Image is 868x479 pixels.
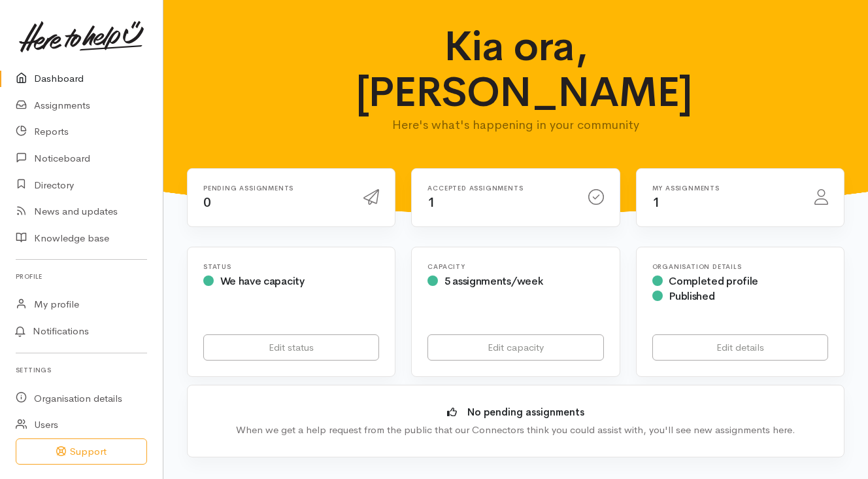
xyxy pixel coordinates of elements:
[427,185,572,192] h6: Accepted assignments
[652,334,828,361] a: Edit details
[203,185,348,192] h6: Pending assignments
[669,274,758,288] span: Completed profile
[220,274,305,288] span: We have capacity
[16,438,147,465] button: Support
[203,194,211,211] span: 0
[356,116,676,134] p: Here's what's happening in your community
[427,194,435,211] span: 1
[467,406,584,418] b: No pending assignments
[356,24,676,116] h1: Kia ora, [PERSON_NAME]
[652,185,799,192] h6: My assignments
[207,423,824,438] div: When we get a help request from the public that our Connectors think you could assist with, you'l...
[16,361,147,379] h6: Settings
[444,274,542,288] span: 5 assignments/week
[203,263,379,270] h6: Status
[16,268,147,285] h6: Profile
[652,263,828,270] h6: Organisation Details
[427,263,603,270] h6: Capacity
[652,194,660,211] span: 1
[427,334,603,361] a: Edit capacity
[203,334,379,361] a: Edit status
[669,289,714,303] span: Published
